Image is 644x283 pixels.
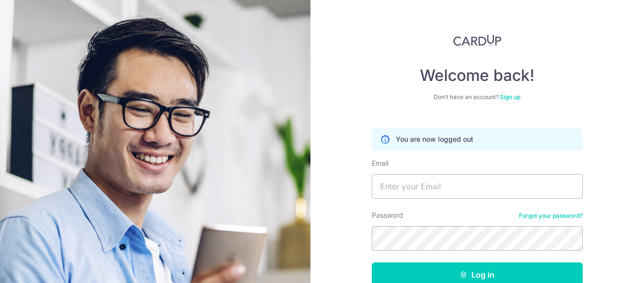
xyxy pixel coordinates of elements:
a: Sign up [500,93,520,101]
a: Forgot your password? [519,212,583,220]
img: CardUp Logo [453,34,501,46]
h4: Welcome back! [372,66,583,85]
input: Enter your Email [372,174,583,199]
label: Email [372,158,388,168]
p: You are now logged out [396,134,473,144]
label: Password [372,210,403,220]
div: Don’t have an account? [372,93,583,101]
